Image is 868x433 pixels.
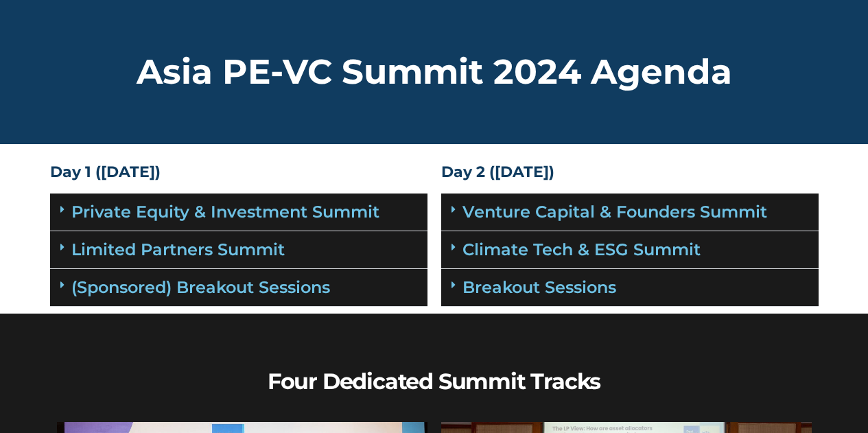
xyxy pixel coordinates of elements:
[462,277,616,297] a: Breakout Sessions
[462,202,767,222] a: Venture Capital & Founders​ Summit
[50,55,819,89] h2: Asia PE-VC Summit 2024 Agenda
[71,202,379,222] a: Private Equity & Investment Summit
[71,277,330,297] a: (Sponsored) Breakout Sessions
[268,368,600,395] b: Four Dedicated Summit Tracks
[462,239,701,259] a: Climate Tech & ESG Summit
[50,165,427,180] h4: Day 1 ([DATE])
[441,165,819,180] h4: Day 2 ([DATE])
[71,239,285,259] a: Limited Partners Summit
